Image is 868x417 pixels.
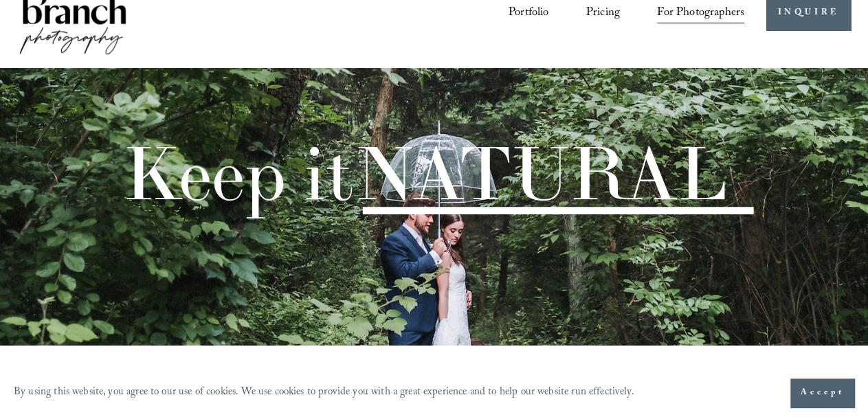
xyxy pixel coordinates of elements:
[354,126,727,220] span: NATURAL
[657,2,744,25] span: For Photographers
[509,1,549,25] a: Portfolio
[801,386,844,400] span: Accept
[14,383,634,403] p: By using this website, you agree to our use of cookies. We use cookies to provide you with a grea...
[657,1,744,25] a: folder dropdown
[586,1,620,25] a: Pricing
[790,379,854,407] button: Accept
[122,137,727,211] h1: Keep it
